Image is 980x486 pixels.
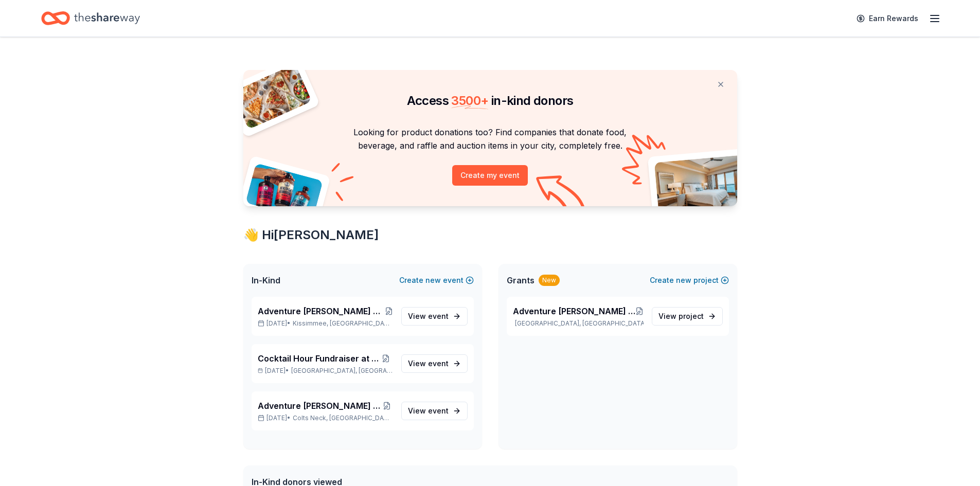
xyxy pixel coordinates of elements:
p: [DATE] • [258,367,393,375]
span: Cocktail Hour Fundraiser at the Continuum [258,352,379,365]
span: Grants [507,274,534,286]
a: View event [401,354,468,373]
span: Colts Neck, [GEOGRAPHIC_DATA] [293,414,393,422]
a: Earn Rewards [850,9,924,28]
div: 👋 Hi [PERSON_NAME] [243,227,737,243]
span: Access in-kind donors [407,93,574,108]
span: [GEOGRAPHIC_DATA], [GEOGRAPHIC_DATA] [291,367,393,375]
p: Looking for product donations too? Find companies that donate food, beverage, and raffle and auct... [256,125,725,153]
span: Adventure [PERSON_NAME] at [GEOGRAPHIC_DATA] [258,400,381,412]
span: Adventure [PERSON_NAME] Off Against [MEDICAL_DATA]: Fairways for Fighters [513,305,635,317]
span: View [408,310,449,322]
span: 3500 + [451,93,488,108]
span: event [428,359,449,368]
img: Curvy arrow [536,175,587,214]
button: Createnewproject [650,274,729,286]
p: [DATE] • [258,414,393,422]
button: Createnewevent [399,274,474,286]
span: In-Kind [252,274,280,286]
div: New [539,275,560,286]
span: event [428,312,449,320]
a: View project [652,307,723,326]
img: Pizza [231,64,312,130]
span: View [658,310,704,322]
a: View event [401,307,468,326]
a: View event [401,402,468,420]
span: View [408,405,449,417]
span: View [408,357,449,370]
span: new [425,274,441,286]
button: Create my event [452,165,528,186]
span: project [679,312,704,320]
span: new [676,274,691,286]
span: Adventure [PERSON_NAME] Off Against [MEDICAL_DATA]-Fairways for Fighters [258,305,385,317]
p: [GEOGRAPHIC_DATA], [GEOGRAPHIC_DATA] [513,319,644,328]
p: [DATE] • [258,319,393,328]
a: Home [41,6,140,30]
span: event [428,406,449,415]
span: Kissimmee, [GEOGRAPHIC_DATA] [293,319,393,328]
